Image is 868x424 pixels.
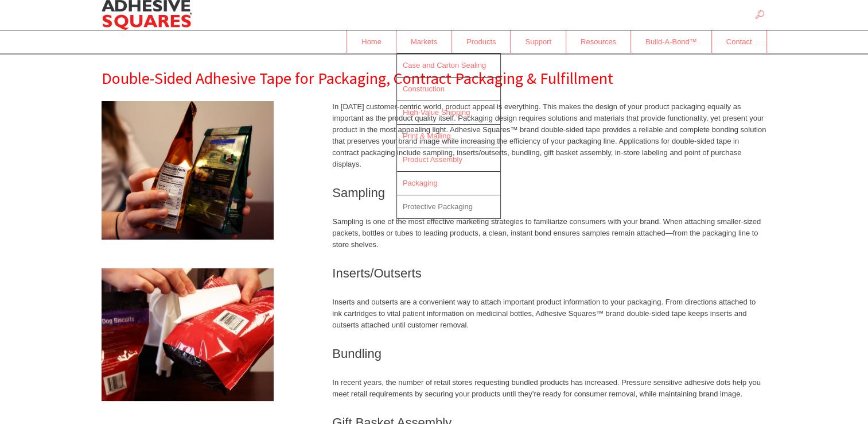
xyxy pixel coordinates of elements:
[397,125,500,148] a: Print & Mailing
[332,342,766,365] h2: Bundling
[403,155,462,164] span: Product Assembly
[332,101,766,182] p: In [DATE] customer-centric world, product appeal is everything. This makes the design of your pro...
[102,101,274,240] img: multi-pack1-300x241.png
[397,54,500,77] a: Case and Carton Sealing
[347,32,396,52] span: Home
[712,32,766,52] span: Contact
[397,172,500,195] a: Packaging
[403,202,473,211] span: Protective Packaging
[397,195,500,218] a: Protective Packaging
[332,377,766,411] p: In recent years, the number of retail stores requesting bundled products has increased. Pressure ...
[397,78,500,101] a: Construction
[511,30,566,53] a: Support
[403,108,470,117] span: High-Value Shipping
[452,32,510,52] span: Products
[102,268,274,401] img: shelteredworkshop-300x231.jpg
[511,32,566,52] span: Support
[332,262,766,285] h2: Inserts/Outserts
[631,30,712,53] a: Build-A-Bond™
[403,179,438,187] span: Packaging
[403,84,445,93] span: Construction
[566,32,630,52] span: Resources
[347,30,396,53] a: Home
[403,132,451,140] span: Print & Mailing
[102,67,767,90] h1: Double-Sided Adhesive Tape for Packaging, Contract Packaging & Fulfillment
[332,216,766,262] p: Sampling is one of the most effective marketing strategies to familiarize consumers with your bra...
[397,101,500,124] a: High-Value Shipping
[631,32,711,52] span: Build-A-Bond™
[332,182,766,205] h2: Sampling
[396,32,451,52] span: Markets
[403,61,486,70] span: Case and Carton Sealing
[332,296,766,342] p: Inserts and outserts are a convenient way to attach important product information to your packagi...
[397,148,500,171] a: Product Assembly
